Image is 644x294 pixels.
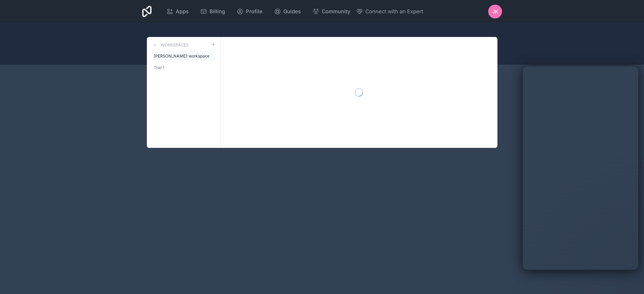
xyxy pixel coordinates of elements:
[151,51,216,61] a: [PERSON_NAME]-workspace
[356,8,423,16] button: Connect with an Expert
[624,274,638,288] iframe: Intercom live chat
[176,8,189,16] span: Apps
[523,66,638,270] iframe: Intercom live chat
[209,8,225,16] span: Billing
[162,5,193,18] a: Apps
[492,8,498,15] span: JK
[161,42,189,48] h3: Workspaces
[154,65,164,70] span: Trial 1
[154,53,209,59] span: [PERSON_NAME]-workspace
[283,8,301,16] span: Guides
[151,62,216,73] a: Trial 1
[322,8,350,16] span: Community
[232,5,267,18] a: Profile
[269,5,306,18] a: Guides
[196,5,230,18] a: Billing
[151,42,189,49] a: Workspaces
[365,8,423,16] span: Connect with an Expert
[308,5,355,18] a: Community
[246,8,263,16] span: Profile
